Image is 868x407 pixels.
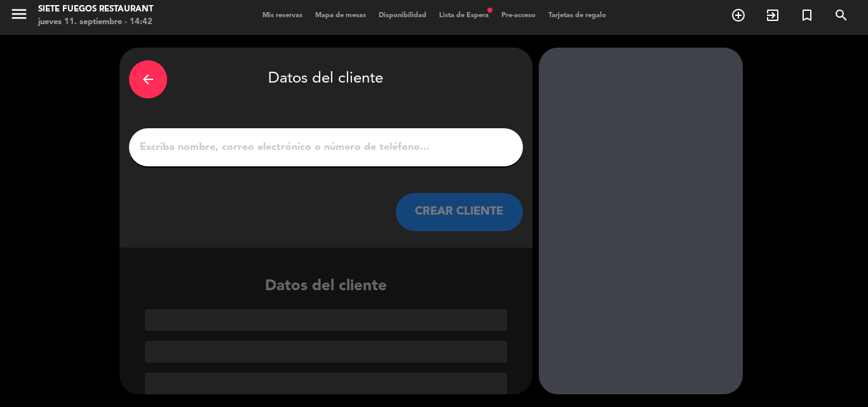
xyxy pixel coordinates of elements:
[119,274,532,394] div: Datos del cliente
[495,12,542,19] span: Pre-acceso
[542,12,613,19] span: Tarjetas de regalo
[309,12,372,19] span: Mapa de mesas
[486,6,494,14] span: fiber_manual_record
[38,16,153,29] div: jueves 11. septiembre - 14:42
[38,3,153,16] div: Siete Fuegos Restaurant
[10,4,29,23] i: menu
[834,8,849,23] i: search
[372,12,433,19] span: Disponibilidad
[139,138,513,156] input: Escriba nombre, correo electrónico o número de teléfono...
[10,4,29,28] button: menu
[140,72,156,87] i: arrow_back
[256,12,309,19] span: Mis reservas
[396,193,523,231] button: CREAR CLIENTE
[765,8,780,23] i: exit_to_app
[731,8,746,23] i: add_circle_outline
[799,8,815,23] i: turned_in_not
[129,57,523,102] div: Datos del cliente
[433,12,495,19] span: Lista de Espera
